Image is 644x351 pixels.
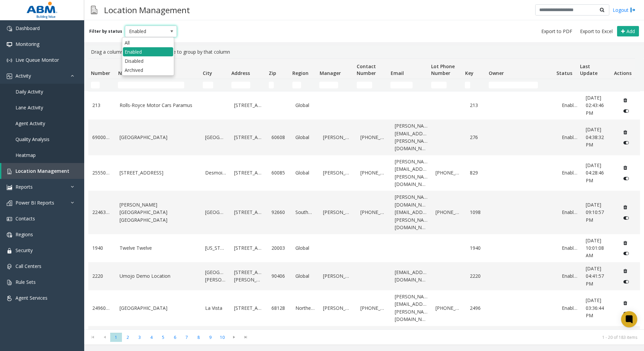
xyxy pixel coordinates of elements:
input: Zip Filter [269,82,274,88]
span: [DATE] 04:28:46 PM [586,162,604,184]
li: Disabled [123,56,173,65]
a: [DATE] 03:36:44 PM [586,297,612,319]
a: 68128 [271,304,287,312]
span: [DATE] 04:41:57 PM [586,265,604,287]
a: Enabled [562,134,578,141]
span: Go to the last page [241,334,250,340]
li: All [123,38,173,47]
a: [PHONE_NUMBER] [360,169,386,177]
a: [PERSON_NAME] [323,169,353,177]
input: Lot Phone Number Filter [431,82,447,88]
img: logout [630,6,636,13]
span: Daily Activity [15,88,43,95]
img: 'icon' [7,200,12,206]
span: Add [626,28,635,34]
a: 1940 [92,244,111,252]
a: 22463372 [92,209,111,216]
img: 'icon' [7,248,12,253]
span: Page 5 [157,333,169,342]
td: Manager Filter [317,79,354,91]
span: Heatmap [15,152,36,158]
button: Add [617,26,639,37]
a: [STREET_ADDRESS] [234,209,264,216]
th: Status [554,59,577,79]
td: Address Filter [229,79,266,91]
span: Last Update [580,63,598,76]
td: Number Filter [88,79,115,91]
img: 'icon' [7,185,12,190]
span: Dashboard [15,25,40,31]
a: 69000276 [92,134,111,141]
input: Region Filter [292,82,301,88]
a: 60608 [271,134,287,141]
button: Disable [620,106,633,116]
a: La Vista [205,304,226,312]
label: Filter by status [89,28,122,34]
a: 20003 [271,244,287,252]
a: [GEOGRAPHIC_DATA] [120,304,197,312]
td: Contact Number Filter [354,79,388,91]
a: Enabled [562,169,578,177]
button: Disable [620,276,633,287]
span: Key [465,70,474,76]
button: Delete [620,162,631,173]
span: Number [91,70,110,76]
a: [PERSON_NAME] [323,272,353,280]
th: Actions [611,59,635,79]
span: Activity [15,73,31,79]
button: Delete [620,266,631,276]
span: Manager [320,70,341,76]
a: Global [295,134,315,141]
a: 90406 [271,272,287,280]
a: [STREET_ADDRESS] [120,169,197,177]
span: Page 10 [216,333,228,342]
a: [PERSON_NAME][EMAIL_ADDRESS][PERSON_NAME][DOMAIN_NAME] [395,122,428,153]
span: Go to the last page [240,332,252,342]
a: [PERSON_NAME][DOMAIN_NAME][EMAIL_ADDRESS][PERSON_NAME][DOMAIN_NAME] [395,193,428,231]
span: Lot Phone Number [431,63,455,76]
span: Contact Number [357,63,376,76]
li: Archived [123,65,173,75]
a: Rolls-Royce Motor Cars Paramus [120,102,197,109]
a: [EMAIL_ADDRESS][DOMAIN_NAME] [395,269,428,284]
a: [STREET_ADDRESS] [234,244,264,252]
a: 2220 [470,272,486,280]
a: Twelve Twelve [120,244,197,252]
a: [PHONE_NUMBER] [360,209,386,216]
td: Status Filter [554,79,577,91]
a: [STREET_ADDRESS] [234,134,264,141]
a: 92660 [271,209,287,216]
a: [STREET_ADDRESS] [234,102,264,109]
a: [STREET_ADDRESS] [234,169,264,177]
a: [US_STATE] [205,244,226,252]
img: 'icon' [7,169,12,174]
img: pageIcon [91,2,97,18]
span: Agent Services [15,295,47,301]
a: 2220 [92,272,111,280]
a: [STREET_ADDRESS] [234,304,264,312]
a: [DATE] 04:28:46 PM [586,162,612,184]
a: [DATE] 04:38:32 PM [586,126,612,148]
span: Name [118,70,132,76]
td: Zip Filter [266,79,290,91]
a: [PERSON_NAME] [323,209,353,216]
a: Enabled [562,102,578,109]
h3: Location Management [101,2,193,18]
img: 'icon' [7,42,12,47]
a: [PERSON_NAME] [323,134,353,141]
span: Security [15,247,33,253]
img: 'icon' [7,296,12,301]
li: Enabled [123,47,173,56]
span: Zip [269,70,276,76]
a: 213 [470,102,486,109]
img: 'icon' [7,264,12,269]
span: Region [292,70,309,76]
img: 'icon' [7,280,12,285]
td: City Filter [200,79,229,91]
span: Monitoring [15,41,39,47]
span: City [203,70,212,76]
span: Contacts [15,215,35,222]
span: Reports [15,184,33,190]
button: Disable [620,137,633,148]
a: Southwest [295,209,315,216]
